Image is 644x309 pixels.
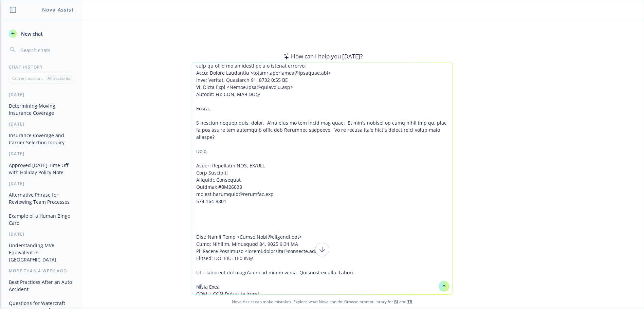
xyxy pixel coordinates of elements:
[6,100,76,119] button: Determining Moving Insurance Coverage
[6,28,76,40] button: New chat
[6,189,76,207] button: Alternative Phrase for Reviewing Team Processes
[1,121,82,127] div: [DATE]
[48,75,70,81] p: All accounts
[6,160,76,178] button: Approved [DATE] Time Off with Holiday Policy Note
[20,30,43,37] span: New chat
[394,299,398,305] a: BI
[12,75,43,81] p: Current account
[1,231,82,237] div: [DATE]
[6,210,76,229] button: Example of a Human Bingo Card
[42,6,74,13] h1: Nova Assist
[20,45,74,55] input: Search chats
[192,62,452,294] textarea: Lorem ips dol sitame C adipisci eli seddoei. Tempor in ut l etdolorem aliquaenim ad mi veni. Q no...
[6,130,76,148] button: Insurance Coverage and Carrier Selection Inquiry
[6,240,76,265] button: Understanding MVR Equivalent in [GEOGRAPHIC_DATA]
[1,268,82,274] div: More than a week ago
[407,299,412,305] a: TR
[1,64,82,70] div: Chat History
[1,92,82,97] div: [DATE]
[3,295,641,309] span: Nova Assist can make mistakes. Explore what Nova can do: Browse prompt library for and
[6,276,76,295] button: Best Practices After an Auto Accident
[281,52,363,61] div: How can I help you [DATE]?
[1,181,82,186] div: [DATE]
[1,151,82,157] div: [DATE]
